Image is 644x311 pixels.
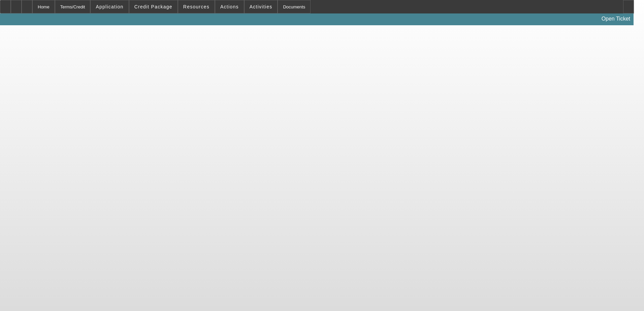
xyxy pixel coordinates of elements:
span: Resources [183,4,210,9]
span: Actions [220,4,239,9]
button: Activities [245,0,278,13]
button: Credit Package [129,0,178,13]
span: Credit Package [134,4,172,9]
button: Application [91,0,128,13]
span: Activities [250,4,272,9]
button: Resources [178,0,215,13]
span: Application [96,4,123,9]
a: Open Ticket [599,13,633,25]
button: Actions [215,0,244,13]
